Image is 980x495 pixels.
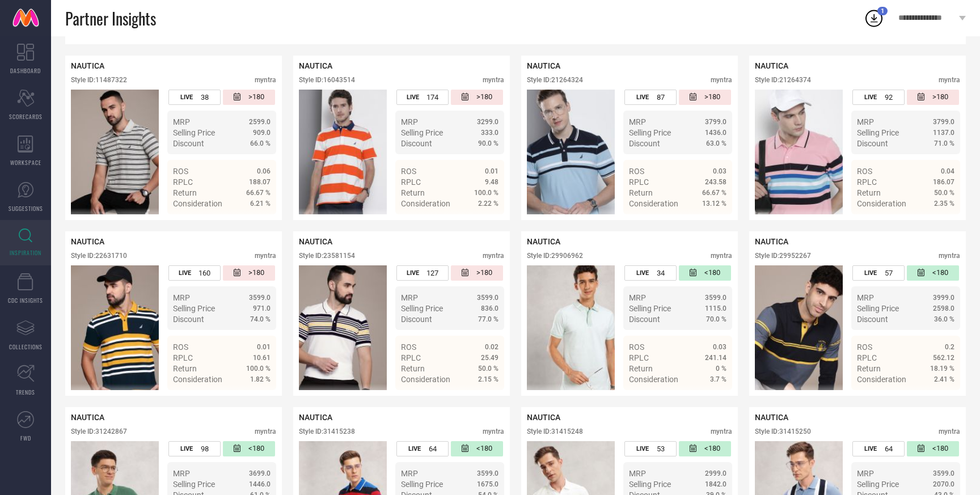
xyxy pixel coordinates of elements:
span: Consideration [629,199,678,208]
span: 909.0 [253,129,271,137]
span: NAUTICA [299,61,332,70]
span: Consideration [173,199,222,208]
img: Style preview image [71,90,159,214]
span: >180 [248,92,264,102]
div: myntra [939,76,960,84]
span: >180 [248,268,264,278]
span: ROS [173,342,188,352]
div: Number of days since the style was first listed on the platform [679,441,731,456]
span: RPLC [629,353,649,362]
span: Selling Price [401,480,443,489]
div: Style ID: 31415238 [299,428,355,435]
div: Number of days the style has been live on the platform [168,265,221,281]
span: 64 [429,445,437,453]
img: Style preview image [299,90,387,214]
img: Style preview image [299,265,387,390]
span: Selling Price [629,128,671,137]
span: LIVE [636,269,649,277]
div: myntra [939,428,960,435]
span: Discount [401,139,432,148]
span: 66.0 % [250,139,271,147]
span: Discount [629,139,660,148]
span: Selling Price [629,304,671,313]
span: 0.01 [485,167,499,175]
span: 100.0 % [474,189,499,197]
div: Number of days since the style was first listed on the platform [451,90,503,105]
span: NAUTICA [527,237,560,246]
span: 36.0 % [934,315,954,323]
span: Discount [173,139,204,148]
span: 87 [657,93,665,101]
span: Details [929,395,954,404]
span: INSPIRATION [10,248,41,257]
div: Style ID: 22631710 [71,252,127,260]
div: Number of days since the style was first listed on the platform [223,90,275,105]
span: LIVE [180,94,193,101]
span: <180 [704,268,720,278]
a: Details [234,219,271,229]
a: Details [918,219,954,229]
span: Details [473,395,499,404]
span: 2.15 % [478,375,499,383]
span: 971.0 [253,304,271,312]
span: 333.0 [481,129,499,137]
a: Details [690,395,726,404]
span: 90.0 % [478,139,499,147]
span: FWD [20,434,31,442]
span: Discount [401,315,432,324]
span: 3599.0 [705,294,726,302]
span: 3699.0 [249,469,271,477]
span: NAUTICA [71,413,104,422]
span: 0.06 [257,167,271,175]
span: 3999.0 [933,294,954,302]
span: Selling Price [401,304,443,313]
span: Selling Price [173,128,215,137]
span: 2070.0 [933,480,954,488]
span: ROS [173,167,188,176]
span: Return [629,188,653,197]
span: ROS [857,167,872,176]
img: Style preview image [527,90,615,214]
div: myntra [255,428,276,435]
span: NAUTICA [755,61,788,70]
div: myntra [939,252,960,260]
div: Number of days since the style was first listed on the platform [451,265,503,281]
div: Style ID: 29952267 [755,252,811,260]
span: 92 [885,93,893,101]
span: 3599.0 [933,469,954,477]
span: MRP [401,117,418,126]
span: 1436.0 [705,129,726,137]
span: >180 [704,92,720,102]
span: <180 [932,444,948,454]
span: 174 [426,93,438,101]
div: Number of days since the style was first listed on the platform [679,90,731,105]
span: 18.19 % [930,365,954,373]
span: 38 [201,93,209,101]
span: 3599.0 [477,294,499,302]
span: NAUTICA [71,61,104,70]
span: LIVE [864,445,877,452]
span: Selling Price [401,128,443,137]
span: LIVE [408,445,421,452]
div: myntra [483,252,504,260]
span: 74.0 % [250,315,271,323]
span: >180 [932,92,948,102]
span: WORKSPACE [10,158,41,167]
span: ROS [857,342,872,352]
span: TRENDS [16,388,35,396]
span: MRP [173,117,190,126]
div: Number of days the style has been live on the platform [396,441,449,456]
span: MRP [173,293,190,302]
div: Click to view image [71,265,159,390]
span: Return [173,364,197,373]
span: Consideration [857,199,906,208]
span: <180 [704,444,720,454]
span: 3599.0 [477,469,499,477]
span: Discount [857,139,888,148]
span: LIVE [864,269,877,277]
span: NAUTICA [527,61,560,70]
span: 53 [657,445,665,453]
div: myntra [711,428,732,435]
img: Style preview image [755,90,843,214]
span: Selling Price [173,304,215,313]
